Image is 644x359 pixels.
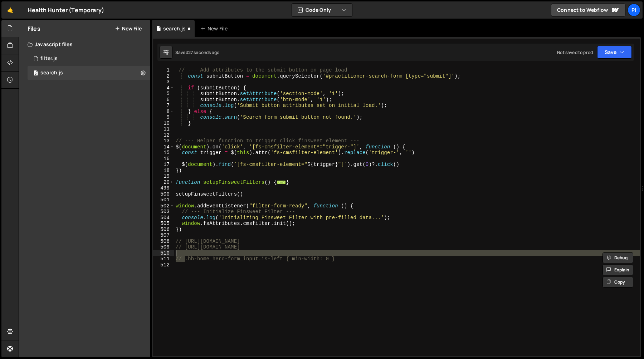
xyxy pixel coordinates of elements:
[153,132,174,138] div: 12
[28,51,150,66] div: 16494/44708.js
[200,25,230,32] div: New File
[153,150,174,156] div: 15
[551,4,625,16] a: Connect to Webflow
[153,197,174,203] div: 501
[188,49,219,55] div: 27 seconds ago
[153,168,174,174] div: 18
[153,250,174,256] div: 510
[28,66,150,80] div: 16494/45041.js
[153,79,174,85] div: 3
[153,103,174,109] div: 7
[153,91,174,97] div: 5
[153,221,174,227] div: 505
[28,25,40,33] h2: Files
[153,227,174,233] div: 506
[153,121,174,127] div: 10
[277,180,286,184] span: ...
[153,138,174,144] div: 13
[153,173,174,179] div: 19
[153,191,174,197] div: 500
[175,49,219,55] div: Saved
[153,114,174,121] div: 9
[153,156,174,162] div: 16
[153,126,174,132] div: 11
[153,203,174,209] div: 502
[153,244,174,250] div: 509
[153,67,174,73] div: 1
[602,252,633,263] button: Debug
[557,49,593,55] div: Not saved to prod
[153,215,174,221] div: 504
[153,209,174,215] div: 503
[153,144,174,150] div: 14
[153,256,174,262] div: 511
[1,1,19,19] a: 🤙
[602,265,633,275] button: Explain
[153,73,174,79] div: 2
[40,70,63,76] div: search.js
[19,37,150,51] div: Javascript files
[153,262,174,268] div: 512
[153,232,174,238] div: 507
[153,238,174,245] div: 508
[602,277,633,287] button: Copy
[153,162,174,168] div: 17
[597,46,632,59] button: Save
[628,4,640,16] a: Pi
[153,185,174,191] div: 499
[153,85,174,91] div: 4
[153,97,174,103] div: 6
[28,6,104,14] div: Health Hunter (Temporary)
[40,55,58,62] div: filter.js
[153,109,174,115] div: 8
[163,25,186,32] div: search.js
[292,4,352,16] button: Code Only
[153,179,174,186] div: 20
[34,71,38,77] span: 0
[115,26,142,31] button: New File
